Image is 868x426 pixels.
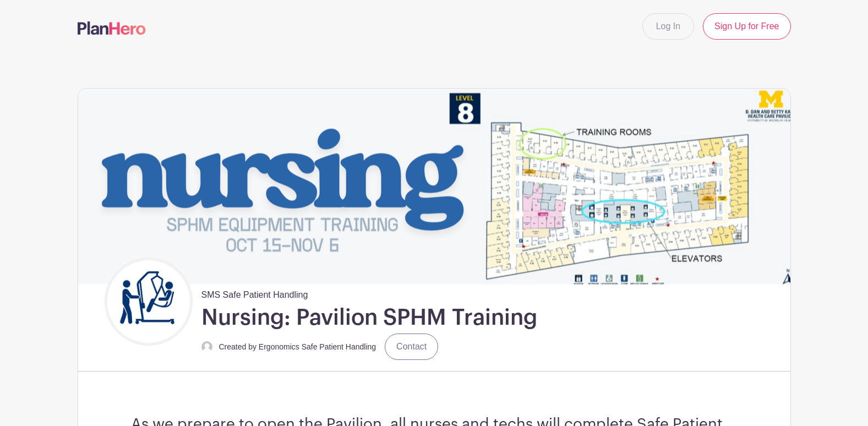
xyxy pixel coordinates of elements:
h1: Nursing: Pavilion SPHM Training [201,304,537,331]
span: SMS Safe Patient Handling [201,284,308,302]
a: Contact [385,334,438,360]
img: Untitled%20design.png [107,260,190,343]
a: Log In [642,13,694,40]
img: logo-507f7623f17ff9eddc593b1ce0a138ce2505c220e1c5a4e2b4648c50719b7d32.svg [78,21,146,35]
img: default-ce2991bfa6775e67f084385cd625a349d9dcbb7a52a09fb2fda1e96e2d18dcdb.png [201,341,212,352]
img: event_banner_9715.png [78,89,790,284]
small: Created by Ergonomics Safe Patient Handling [219,342,376,351]
a: Sign Up for Free [703,13,790,40]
